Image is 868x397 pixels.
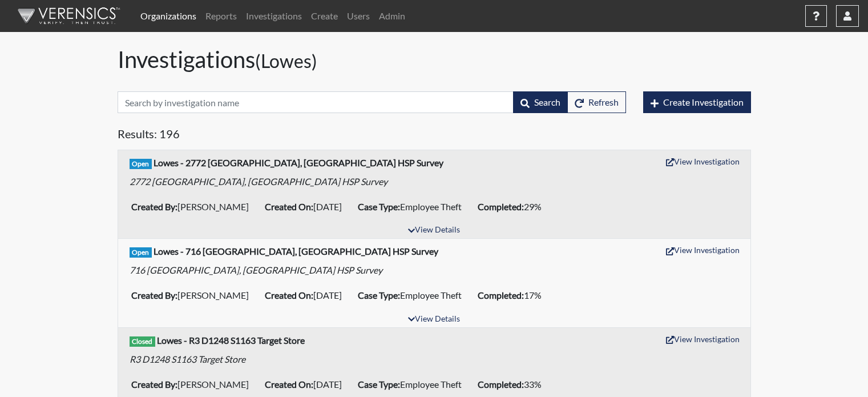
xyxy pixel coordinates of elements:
[478,201,524,212] b: Completed:
[118,91,514,113] input: Search by investigation name
[358,290,400,300] b: Case Type:
[118,46,751,73] h1: Investigations
[130,176,387,187] em: 2772 [GEOGRAPHIC_DATA], [GEOGRAPHIC_DATA] HSP Survey
[661,153,745,170] button: View Investigation
[643,91,751,113] button: Create Investigation
[130,336,156,347] span: Closed
[265,290,313,300] b: Created On:
[353,286,473,304] li: Employee Theft
[130,264,382,275] em: 716 [GEOGRAPHIC_DATA], [GEOGRAPHIC_DATA] HSP Survey
[157,335,305,346] b: Lowes - R3 D1248 S1163 Target Store
[353,198,473,216] li: Employee Theft
[154,157,443,168] b: Lowes - 2772 [GEOGRAPHIC_DATA], [GEOGRAPHIC_DATA] HSP Survey
[265,379,313,390] b: Created On:
[353,375,473,394] li: Employee Theft
[118,127,751,145] h5: Results: 196
[588,97,619,107] span: Refresh
[513,91,568,113] button: Search
[127,198,260,216] li: [PERSON_NAME]
[260,286,353,304] li: [DATE]
[478,379,524,390] b: Completed:
[478,290,524,300] b: Completed:
[403,312,465,327] button: View Details
[661,241,745,259] button: View Investigation
[663,97,744,107] span: Create Investigation
[201,5,241,27] a: Reports
[374,5,410,27] a: Admin
[131,201,177,212] b: Created By:
[260,198,353,216] li: [DATE]
[131,379,177,390] b: Created By:
[260,375,353,394] li: [DATE]
[473,375,553,394] li: 33%
[473,198,553,216] li: 29%
[358,201,400,212] b: Case Type:
[130,159,152,169] span: Open
[136,5,201,27] a: Organizations
[255,50,317,72] small: (Lowes)
[403,223,465,238] button: View Details
[241,5,306,27] a: Investigations
[306,5,342,27] a: Create
[127,375,260,394] li: [PERSON_NAME]
[131,290,177,300] b: Created By:
[661,330,745,348] button: View Investigation
[127,286,260,304] li: [PERSON_NAME]
[358,379,400,390] b: Case Type:
[473,286,553,304] li: 17%
[534,97,560,107] span: Search
[265,201,313,212] b: Created On:
[130,247,152,258] span: Open
[154,246,438,256] b: Lowes - 716 [GEOGRAPHIC_DATA], [GEOGRAPHIC_DATA] HSP Survey
[130,354,245,364] em: R3 D1248 S1163 Target Store
[342,5,374,27] a: Users
[567,91,626,113] button: Refresh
